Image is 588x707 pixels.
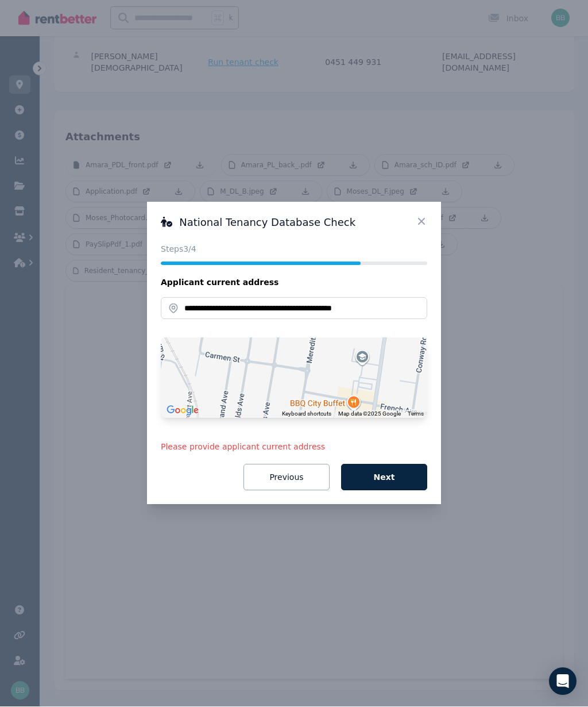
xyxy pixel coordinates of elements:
div: Open Intercom Messenger [549,668,577,696]
span: Map data ©2025 Google [338,411,401,417]
p: Steps 3 /4 [161,244,427,255]
img: Google [164,404,202,418]
h3: National Tenancy Database Check [161,216,427,230]
legend: Applicant current address [161,277,427,289]
a: Terms (opens in new tab) [408,411,424,417]
p: Please provide applicant current address [161,441,427,453]
a: Click to see this area on Google Maps [164,404,202,418]
button: Previous [243,464,330,491]
button: Keyboard shortcuts [282,410,331,418]
button: Next [341,464,427,491]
